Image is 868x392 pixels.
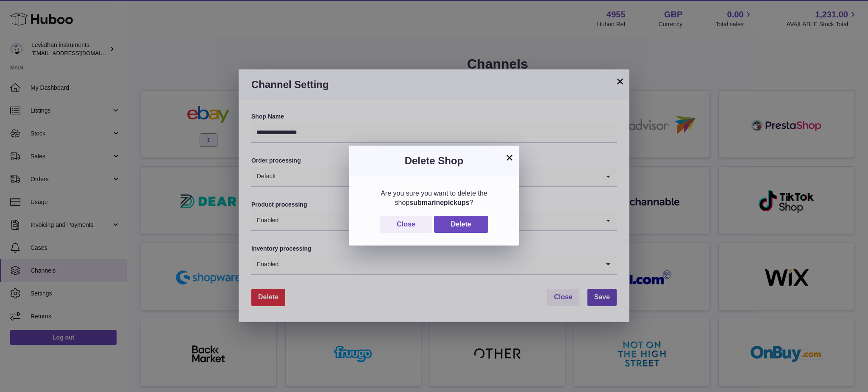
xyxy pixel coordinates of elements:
[362,189,506,207] div: Are you sure you want to delete the shop ?
[380,216,432,233] button: Close
[504,152,515,163] button: ×
[362,154,506,168] h3: Delete Shop
[409,199,469,206] b: submarinepickups
[434,216,488,233] button: Delete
